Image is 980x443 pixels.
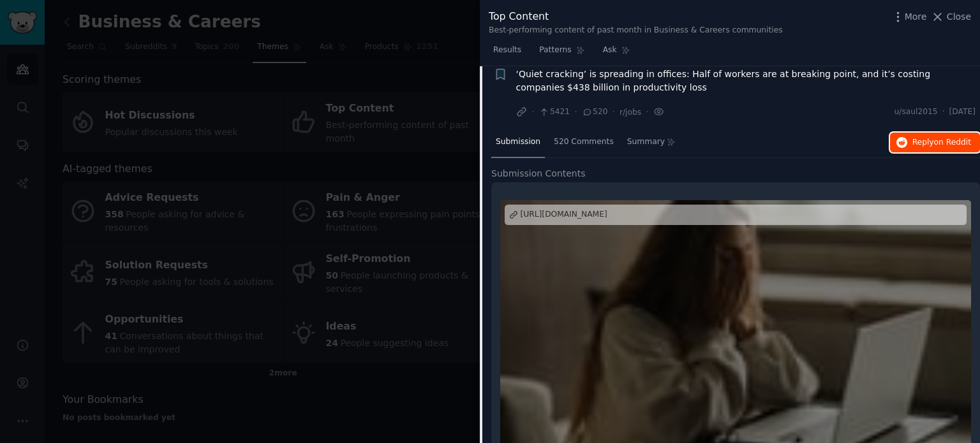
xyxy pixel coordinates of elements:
span: 520 Comments [554,136,614,148]
span: Submission Contents [491,167,586,180]
div: [URL][DOMAIN_NAME] [521,209,607,221]
span: Summary [627,136,665,148]
span: · [574,105,577,119]
span: Close [947,10,971,24]
span: Results [493,45,521,56]
span: 520 [582,106,608,118]
div: Top Content [489,9,783,25]
button: More [891,10,927,24]
span: on Reddit [934,138,971,147]
span: · [531,105,534,119]
div: Best-performing content of past month in Business & Careers communities [489,25,783,36]
span: More [905,10,927,24]
span: Ask [603,45,617,56]
span: Submission [496,136,540,148]
span: [DATE] [949,106,976,118]
a: Patterns [535,40,589,66]
span: · [646,105,648,119]
span: Patterns [539,45,571,56]
a: ‘Quiet cracking’ is spreading in offices: Half of workers are at breaking point, and it’s costing... [516,68,976,94]
span: u/saul2015 [895,106,938,118]
span: r/jobs [620,108,641,117]
button: Close [931,10,971,24]
span: · [612,105,614,119]
button: Replyon Reddit [890,133,980,153]
a: Ask [598,40,635,66]
a: Results [489,40,526,66]
span: · [942,106,945,118]
span: 5421 [538,106,570,118]
span: Reply [912,137,971,149]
